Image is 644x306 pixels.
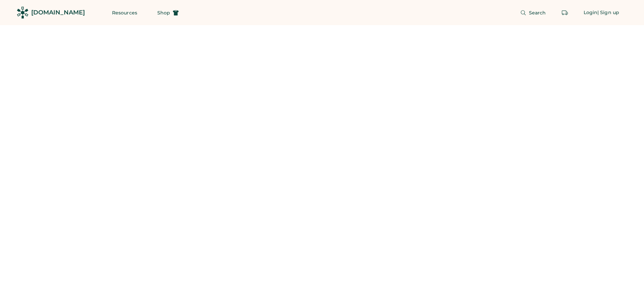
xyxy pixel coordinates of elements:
[157,10,170,15] span: Shop
[558,6,572,19] button: Retrieve an order
[17,7,29,18] img: Rendered Logo - Screens
[512,6,554,19] button: Search
[529,10,546,15] span: Search
[584,9,598,16] div: Login
[31,8,85,17] div: [DOMAIN_NAME]
[597,9,619,16] div: | Sign up
[104,6,145,19] button: Resources
[149,6,187,19] button: Shop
